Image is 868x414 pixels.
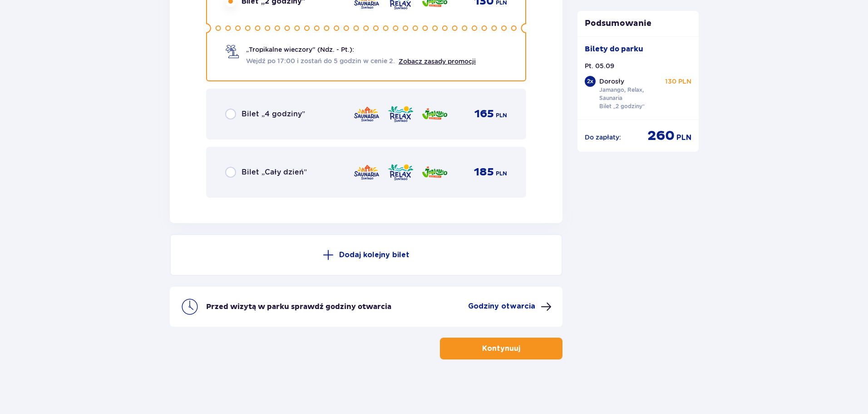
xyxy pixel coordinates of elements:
p: Dorosły [599,77,624,86]
p: PLN [676,133,691,143]
p: „Tropikalne wieczory" (Ndz. - Pt.): [246,45,354,54]
p: Przed wizytą w parku sprawdź godziny otwarcia [206,302,391,312]
p: Bilet „Cały dzień” [242,167,307,177]
img: zone logo [421,163,448,182]
p: Godziny otwarcia [468,301,535,311]
p: Bilet „2 godziny” [599,102,645,110]
p: 185 [474,165,494,179]
p: Pt. 05.09 [585,61,614,70]
button: Kontynuuj [440,338,562,359]
p: Jamango, Relax, Saunaria [599,86,662,102]
p: Podsumowanie [577,18,699,29]
p: Kontynuuj [482,344,520,354]
span: Wejdź po 17:00 i zostań do 5 godzin w cenie 2. [246,56,395,65]
img: clock icon [181,298,199,316]
img: zone logo [421,105,448,124]
p: PLN [496,111,507,120]
button: Dodaj kolejny bilet [170,234,562,276]
a: Zobacz zasady promocji [399,58,476,65]
img: zone logo [387,163,414,182]
p: PLN [496,170,507,178]
p: Dodaj kolejny bilet [339,250,409,260]
button: Godziny otwarcia [468,301,552,312]
img: zone logo [353,163,380,182]
p: Bilety do parku [585,44,643,54]
p: 260 [647,127,675,145]
p: Bilet „4 godziny” [242,109,305,119]
img: zone logo [353,105,380,124]
p: Do zapłaty : [585,133,621,142]
div: 2 x [585,76,596,87]
img: zone logo [387,105,414,124]
p: 130 PLN [665,77,691,86]
p: 165 [474,107,494,121]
